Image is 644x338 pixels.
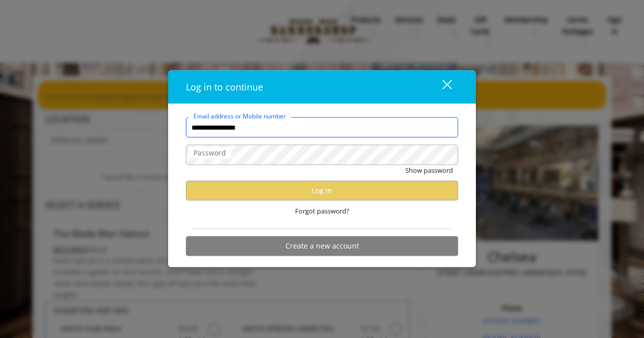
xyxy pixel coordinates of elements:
span: Log in to continue [186,81,263,93]
button: Show password [405,165,453,176]
button: Create a new account [186,236,458,256]
button: Log in [186,180,458,200]
input: Password [186,145,458,165]
div: close dialog [431,79,451,95]
label: Email address or Mobile number [188,111,291,121]
input: Email address or Mobile number [186,117,458,138]
button: close dialog [424,76,458,97]
label: Password [188,147,231,159]
span: Forgot password? [295,205,349,216]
